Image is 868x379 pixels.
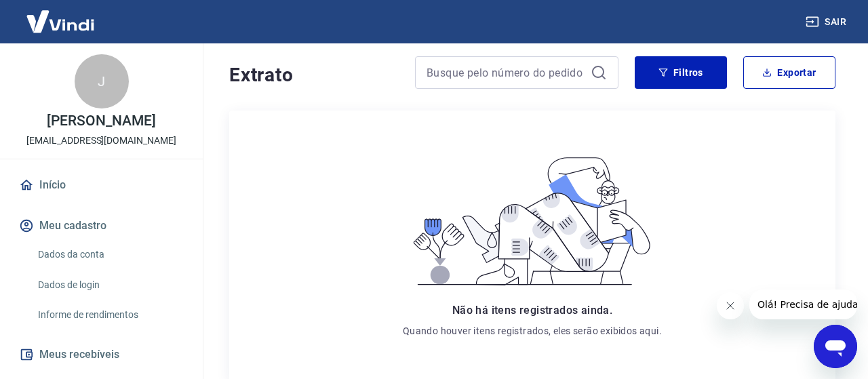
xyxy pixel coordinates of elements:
button: Meu cadastro [16,211,186,241]
button: Filtros [635,56,727,89]
p: [PERSON_NAME] [47,114,155,128]
h4: Extrato [229,62,399,89]
iframe: Botão para abrir a janela de mensagens [814,325,857,368]
a: Informe de rendimentos [33,301,186,329]
button: Sair [803,9,852,35]
span: Olá! Precisa de ajuda? [8,9,114,20]
input: Busque pelo número do pedido [427,62,585,83]
a: Início [16,170,186,200]
p: [EMAIL_ADDRESS][DOMAIN_NAME] [26,134,176,148]
iframe: Mensagem da empresa [749,290,857,319]
div: J [75,54,129,108]
img: Vindi [16,1,104,42]
button: Exportar [743,56,835,89]
p: Quando houver itens registrados, eles serão exibidos aqui. [403,324,662,338]
span: Não há itens registrados ainda. [452,304,612,317]
a: Dados da conta [33,241,186,268]
a: Dados de login [33,271,186,299]
button: Meus recebíveis [16,340,186,370]
iframe: Fechar mensagem [717,292,744,319]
